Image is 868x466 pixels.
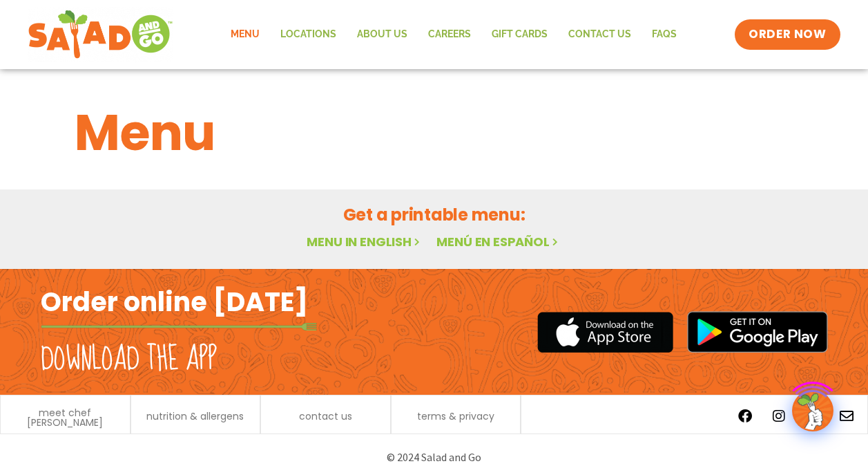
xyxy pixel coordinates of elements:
[642,19,687,50] a: FAQs
[537,310,673,355] img: appstore
[8,408,123,427] a: meet chef [PERSON_NAME]
[558,19,642,50] a: Contact Us
[146,411,244,421] a: nutrition & allergens
[735,19,840,50] a: ORDER NOW
[307,233,423,250] a: Menu in English
[28,7,173,62] img: new-SAG-logo-768×292
[270,19,347,50] a: Locations
[417,411,494,421] a: terms & privacy
[220,19,270,50] a: Menu
[75,95,794,170] h1: Menu
[749,26,826,43] span: ORDER NOW
[299,411,352,421] a: contact us
[41,323,317,330] img: fork
[41,340,217,379] h2: Download the app
[687,311,828,353] img: google_play
[436,233,561,250] a: Menú en español
[481,19,558,50] a: GIFT CARDS
[41,285,308,319] h2: Order online [DATE]
[418,19,481,50] a: Careers
[220,19,687,50] nav: Menu
[347,19,418,50] a: About Us
[75,203,794,227] h2: Get a printable menu:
